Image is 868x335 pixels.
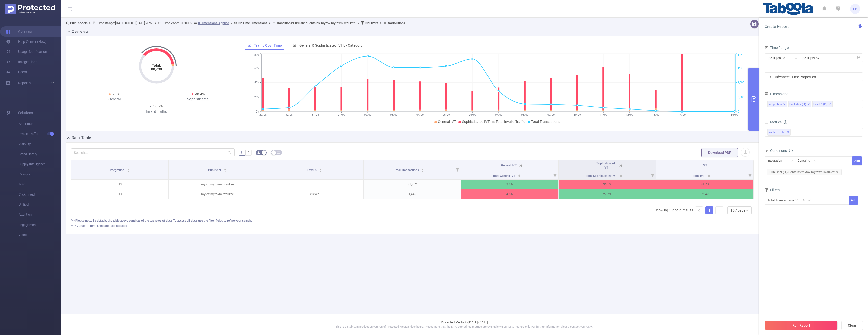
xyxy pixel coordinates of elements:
[807,103,810,106] i: icon: close
[787,129,789,135] span: ✕
[693,174,706,178] span: Total IVT
[6,47,47,57] a: Usage Notification
[5,4,55,14] img: Protected Media
[110,168,125,172] span: Integration
[71,148,235,156] input: Search...
[285,113,293,116] tspan: 30/08
[829,103,831,106] i: icon: close
[573,113,581,116] tspan: 10/09
[521,113,528,116] tspan: 08/09
[789,101,806,108] div: Publisher (l1)
[518,174,521,177] div: Sort
[19,119,61,129] span: Anti-Fraud
[708,175,710,177] i: icon: caret-down
[277,21,356,25] span: Publisher Contains 'myfox-myfoxmilwaukee'
[312,113,319,116] tspan: 31/08
[70,21,76,25] b: PID:
[765,73,863,81] div: icon: rightAdvanced Time Properties
[768,101,782,108] div: Integration
[73,325,855,329] p: This is a stable, in production version of Protected Media's dashboard. Please note that the MRC ...
[767,55,808,62] input: Start date
[71,189,168,199] p: JS
[738,67,742,70] tspan: 11K
[708,174,710,175] i: icon: caret-up
[257,151,260,154] i: icon: bg-colors
[19,220,61,230] span: Engagement
[6,26,33,37] a: Overview
[788,101,811,107] li: Publisher (l1)
[767,101,787,107] li: Integration
[259,113,266,116] tspan: 29/08
[19,139,61,149] span: Visibility
[169,189,266,199] p: myfox-myfoxmilwaukee
[705,206,713,214] li: 1
[356,21,361,25] span: >
[266,189,363,199] p: clicked
[656,180,753,189] p: 38.7%
[229,21,234,25] span: >
[66,21,405,25] span: Taboola [DATE] 00:00 - [DATE] 23:59 +00:00
[649,171,656,179] i: Filter menu
[364,180,461,189] p: 87,352
[738,96,744,99] tspan: 3,500
[254,43,282,47] span: Traffic Over Time
[127,168,130,171] div: Sort
[769,75,772,78] i: icon: right
[18,108,33,118] span: Solutions
[738,81,744,85] tspan: 7,000
[18,78,31,88] a: Reports
[73,97,156,102] div: General
[501,164,517,167] span: General IVT
[61,314,868,335] footer: Protected Media © [DATE]-[DATE]
[701,148,738,157] button: Download PDF
[421,168,424,171] div: Sort
[853,4,857,14] span: LB
[518,175,521,177] i: icon: caret-down
[97,21,115,25] b: Time Range:
[551,171,558,179] i: Filter menu
[767,157,786,165] div: Integration
[836,171,838,173] i: icon: close
[626,113,633,116] tspan: 12/09
[390,113,397,116] tspan: 03/09
[19,149,61,159] span: Brand Safety
[841,321,863,330] button: Clear
[113,92,120,96] span: 2.3%
[416,113,424,116] tspan: 04/09
[19,210,61,220] span: Attention
[531,120,560,124] span: Total Transactions
[127,170,130,171] i: icon: caret-down
[746,209,749,212] i: icon: down
[378,21,383,25] span: >
[698,209,701,212] i: icon: left
[254,54,259,57] tspan: 80%
[730,113,738,116] tspan: 16/09
[19,179,61,189] span: MRC
[18,81,31,85] span: Reports
[783,103,786,106] i: icon: close
[765,24,789,29] span: Create Report
[364,113,371,116] tspan: 02/09
[801,55,842,62] input: End date
[224,168,227,171] div: Sort
[765,321,838,330] button: Run Report
[152,63,161,67] tspan: Total:
[195,92,205,96] span: 36.4%
[738,110,739,113] tspan: 0
[559,189,656,199] p: 27.7%
[695,206,703,214] li: Previous Page
[496,120,525,124] span: Total Invalid Traffic
[495,113,502,116] tspan: 07/09
[19,169,61,179] span: Passport
[469,113,476,116] tspan: 06/09
[813,101,827,108] div: Level 6 (l6)
[293,44,296,47] i: icon: bar-chart
[71,224,754,228] div: **** Values in (Brackets) are user attested
[493,174,516,178] span: Total General IVT
[746,171,753,179] i: Filter menu
[765,92,788,96] span: Dimensions
[267,21,272,25] span: >
[767,169,842,175] span: Publisher (l1) Contains 'myfox-myfoxmilwaukee'
[803,196,809,204] div: ≥
[127,168,130,169] i: icon: caret-up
